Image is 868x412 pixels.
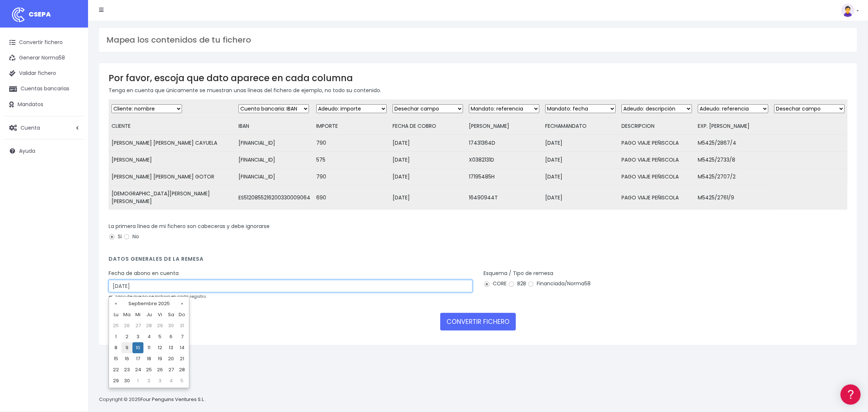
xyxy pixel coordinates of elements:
td: 17 [132,353,143,364]
td: [FINANCIAL_ID] [236,152,313,169]
label: CORE [484,280,507,288]
h4: Datos generales de la remesa [109,256,847,266]
td: PAGO VIAJE PEÑISCOLA [619,169,695,185]
td: 29 [154,320,165,331]
label: Fecha de abono en cuenta [109,270,179,277]
td: 1 [132,375,143,386]
a: Información general [7,62,139,74]
td: ES5120855216200330009064 [236,185,313,210]
a: Ayuda [4,143,84,159]
td: [PERSON_NAME] [109,152,236,169]
p: Tenga en cuenta que únicamente se muestran unas líneas del fichero de ejemplo, no todo su contenido. [109,86,847,94]
td: [DATE] [542,169,619,185]
td: [FINANCIAL_ID] [236,169,313,185]
td: [DATE] [542,185,619,210]
a: Cuenta [4,120,84,135]
a: Validar fichero [4,66,84,81]
td: 15 [110,353,121,364]
button: Contáctanos [7,196,139,209]
td: 27 [132,320,143,331]
label: Financiada/Norma58 [528,280,591,288]
td: 4 [143,331,154,342]
span: Cuenta [21,124,40,131]
td: CLIENTE [109,118,236,135]
h3: Por favor, escoja que dato aparece en cada columna [109,73,847,83]
td: 24 [132,364,143,375]
td: FECHA DE COBRO [390,118,466,135]
a: Mandatos [4,97,84,112]
div: Convertir ficheros [7,81,139,88]
th: » [176,298,187,309]
td: 16 [121,353,132,364]
th: Lu [110,309,121,320]
td: PAGO VIAJE PEÑISCOLA [619,152,695,169]
td: [DATE] [390,152,466,169]
th: « [110,298,121,309]
th: Mi [132,309,143,320]
td: 31 [176,320,187,331]
td: 26 [154,364,165,375]
div: Información general [7,51,139,58]
button: CONVERTIR FICHERO [440,313,516,330]
td: [DATE] [390,135,466,152]
td: 27 [165,364,176,375]
td: EXP. [PERSON_NAME] [695,118,771,135]
td: 790 [313,135,390,152]
td: 13 [165,342,176,353]
td: [PERSON_NAME] [PERSON_NAME] GOTOR [109,169,236,185]
a: Convertir fichero [4,35,84,50]
td: PAGO VIAJE PEÑISCOLA [619,135,695,152]
td: 30 [165,320,176,331]
th: Ju [143,309,154,320]
td: 29 [110,375,121,386]
td: 16490944T [466,185,542,210]
label: La primera línea de mi fichero son cabeceras y debe ignorarse [109,223,270,230]
td: [DATE] [390,185,466,210]
td: 22 [110,364,121,375]
th: Sa [165,309,176,320]
td: M5425/2733/8 [695,152,771,169]
td: [PERSON_NAME] [PERSON_NAME] CAYUELA [109,135,236,152]
label: Esquema / Tipo de remesa [484,270,553,277]
td: 26 [121,320,132,331]
td: 28 [176,364,187,375]
div: Facturación [7,146,139,153]
a: General [7,158,139,169]
td: M5425/2867/4 [695,135,771,152]
td: 21 [176,353,187,364]
td: 2 [121,331,132,342]
td: 18 [143,353,154,364]
td: 2 [143,375,154,386]
td: 575 [313,152,390,169]
img: profile [841,4,854,17]
td: 25 [143,364,154,375]
a: Generar Norma58 [4,50,84,66]
td: 5 [154,331,165,342]
td: 17195485H [466,169,542,185]
td: IBAN [236,118,313,135]
a: Cuentas bancarias [4,81,84,97]
td: 20 [165,353,176,364]
td: [FINANCIAL_ID] [236,135,313,152]
label: Si [109,233,122,241]
small: en caso de que no se incluya en cada registro [109,293,206,299]
span: Ayuda [19,147,35,155]
td: M5425/2707/2 [695,169,771,185]
td: PAGO VIAJE PEÑISCOLA [619,185,695,210]
a: API [7,188,139,199]
td: 12 [154,342,165,353]
td: 7 [176,331,187,342]
td: 28 [143,320,154,331]
a: Problemas habituales [7,104,139,116]
span: CSEPA [29,10,51,19]
label: B2B [508,280,526,288]
td: 5 [176,375,187,386]
td: [DATE] [542,135,619,152]
th: Ma [121,309,132,320]
td: [DATE] [390,169,466,185]
a: Formatos [7,93,139,104]
td: 8 [110,342,121,353]
td: 11 [143,342,154,353]
td: 690 [313,185,390,210]
a: POWERED BY ENCHANT [101,212,141,218]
